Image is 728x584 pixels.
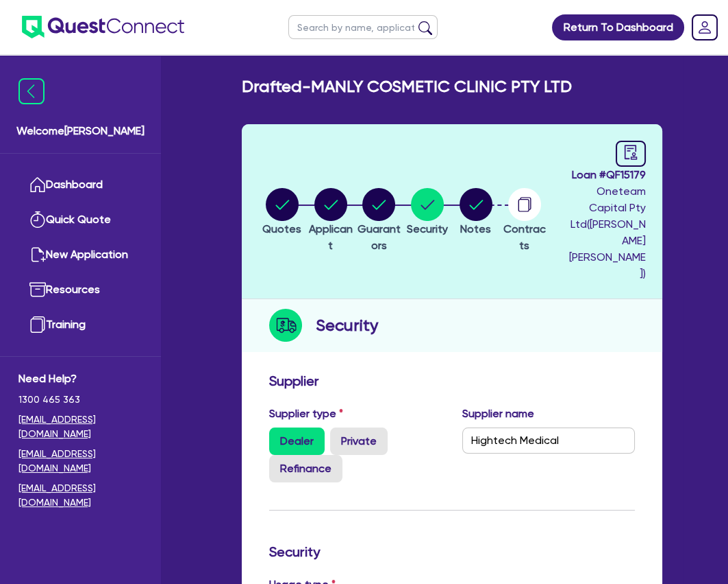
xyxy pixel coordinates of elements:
[262,187,302,238] button: Quotes
[357,222,401,252] span: Guarantors
[269,406,343,422] label: Supplier type
[29,316,46,333] img: training
[18,307,142,342] a: Training
[269,373,635,389] h3: Supplier
[18,393,142,407] span: 1300 465 363
[569,185,646,280] span: Oneteam Capital Pty Ltd ( [PERSON_NAME] [PERSON_NAME] )
[18,371,142,387] span: Need Help?
[18,237,142,272] a: New Application
[288,15,438,39] input: Search by name, application ID or mobile number...
[22,16,184,38] img: quest-connect-logo-blue
[462,406,534,422] label: Supplier name
[459,187,493,238] button: Notes
[269,428,325,455] label: Dealer
[306,187,355,255] button: Applicant
[18,272,142,307] a: Resources
[460,222,491,235] span: Notes
[316,313,378,338] h2: Security
[407,222,448,235] span: Security
[29,211,46,228] img: quick-quote
[687,10,723,45] a: Dropdown toggle
[18,481,142,510] a: [EMAIL_ADDRESS][DOMAIN_NAME]
[406,187,449,238] button: Security
[355,187,403,255] button: Guarantors
[18,78,45,104] img: icon-menu-close
[18,447,142,476] a: [EMAIL_ADDRESS][DOMAIN_NAME]
[29,246,46,263] img: new-application
[269,544,635,560] h3: Security
[269,455,342,482] label: Refinance
[242,77,572,97] h2: Drafted - MANLY COSMETIC CLINIC PTY LTD
[616,141,646,167] a: audit
[18,412,142,441] a: [EMAIL_ADDRESS][DOMAIN_NAME]
[623,145,638,160] span: audit
[29,281,46,298] img: resources
[552,14,684,40] a: Return To Dashboard
[18,167,142,202] a: Dashboard
[269,309,302,342] img: step-icon
[309,222,353,252] span: Applicant
[262,222,301,235] span: Quotes
[16,123,145,139] span: Welcome [PERSON_NAME]
[503,222,546,252] span: Contracts
[330,428,388,455] label: Private
[500,187,549,255] button: Contracts
[18,202,142,237] a: Quick Quote
[568,167,645,183] span: Loan # QF15179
